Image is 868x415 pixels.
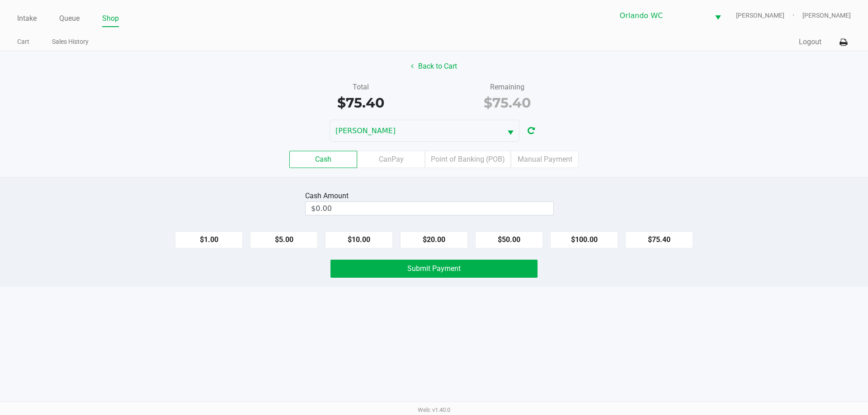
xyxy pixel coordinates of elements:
button: Back to Cart [405,58,463,75]
div: $75.40 [441,93,574,113]
a: Queue [59,12,80,25]
div: Remaining [441,82,574,93]
button: Submit Payment [330,260,538,278]
button: $20.00 [400,231,468,248]
button: $10.00 [325,231,393,248]
a: Shop [102,12,119,25]
span: Submit Payment [407,264,461,273]
button: $50.00 [475,231,543,248]
a: Cart [17,36,29,47]
div: Total [294,82,427,93]
label: Point of Banking (POB) [425,151,511,168]
button: Select [709,5,726,26]
button: $5.00 [250,231,318,248]
label: Manual Payment [511,151,579,168]
div: $75.40 [294,93,427,113]
label: Cash [289,151,357,168]
button: Select [502,120,519,141]
label: CanPay [357,151,425,168]
span: Orlando WC [620,10,704,21]
span: Web: v1.40.0 [418,406,450,413]
button: Logout [799,37,821,47]
button: $100.00 [550,231,618,248]
span: [PERSON_NAME] [736,11,802,20]
button: $1.00 [175,231,243,248]
span: [PERSON_NAME] [802,11,851,20]
div: Cash Amount [305,191,352,201]
span: [PERSON_NAME] [335,126,496,136]
a: Intake [17,12,37,25]
button: $75.40 [625,231,693,248]
a: Sales History [52,36,89,47]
